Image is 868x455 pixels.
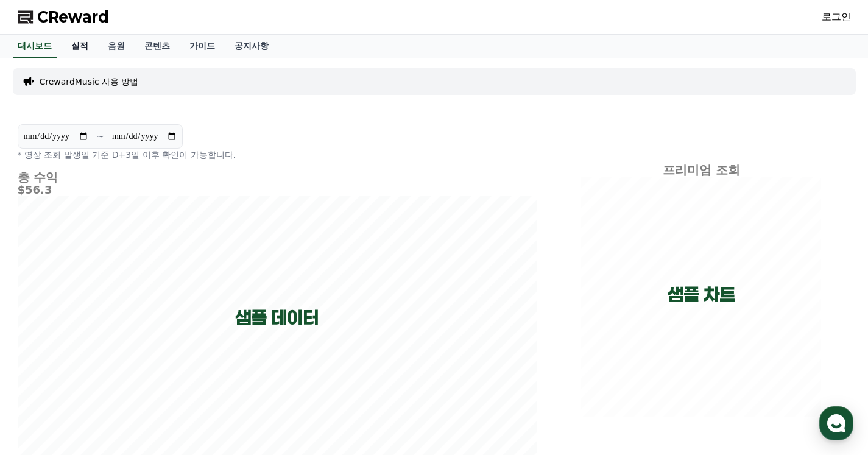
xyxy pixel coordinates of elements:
a: 대화 [80,354,157,384]
a: 음원 [98,35,135,58]
a: 대시보드 [13,35,57,58]
span: CReward [37,7,109,27]
a: 공지사항 [225,35,278,58]
span: 홈 [38,372,46,382]
a: CrewardMusic 사용 방법 [40,76,139,88]
p: ~ [96,129,104,144]
a: 설정 [157,354,234,384]
p: 샘플 차트 [668,284,735,306]
p: * 영상 조회 발생일 기준 D+3일 이후 확인이 가능합니다. [18,149,537,161]
p: 샘플 데이터 [235,307,319,329]
a: 로그인 [822,10,851,24]
a: CReward [18,7,109,27]
a: 가이드 [180,35,225,58]
h4: 프리미엄 조회 [581,163,822,177]
a: 콘텐츠 [135,35,180,58]
a: 홈 [4,354,80,384]
h4: 총 수익 [18,171,537,184]
h5: $56.3 [18,184,537,196]
span: 대화 [111,373,126,383]
a: 실적 [62,35,98,58]
span: 설정 [188,372,203,382]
